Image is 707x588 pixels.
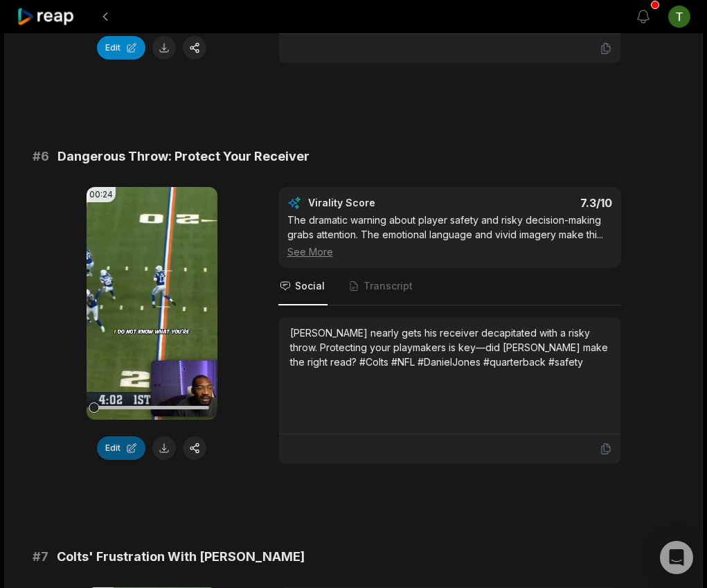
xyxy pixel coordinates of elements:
div: See More [287,244,612,259]
span: Colts' Frustration With [PERSON_NAME] [57,547,305,567]
span: # 6 [33,147,49,166]
button: Edit [97,436,145,460]
div: [PERSON_NAME] nearly gets his receiver decapitated with a risky throw. Protecting your playmakers... [290,326,609,369]
div: 7.3 /10 [463,196,612,210]
div: Open Intercom Messenger [660,541,693,574]
div: The dramatic warning about player safety and risky decision-making grabs attention. The emotional... [287,213,612,259]
span: Dangerous Throw: Protect Your Receiver [57,147,310,166]
span: Transcript [364,279,413,293]
video: Your browser does not support mp4 format. [87,187,217,420]
span: # 7 [33,547,48,567]
span: Social [295,279,325,293]
nav: Tabs [278,268,621,305]
button: Edit [97,36,145,60]
div: Virality Score [308,196,457,210]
